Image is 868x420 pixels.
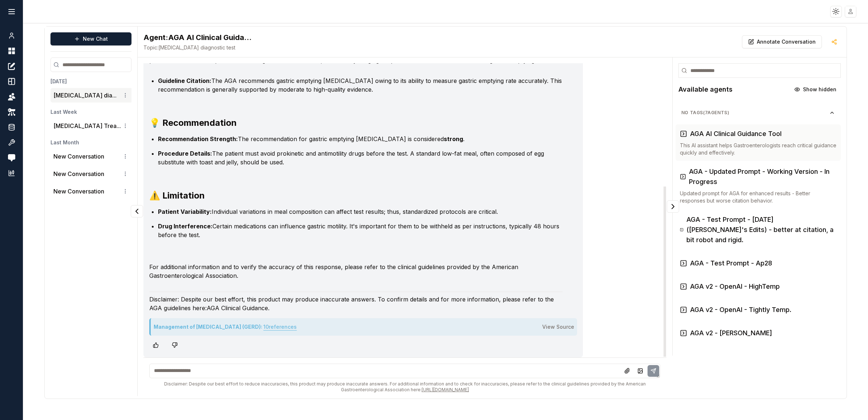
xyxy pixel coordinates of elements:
p: New Conversation [53,169,104,178]
h3: ⚠️ Limitation [149,190,563,201]
li: Certain medications can influence gastric motility. It's important for them to be withheld as per... [158,222,563,239]
h4: Management of [MEDICAL_DATA] (GERD) : [154,321,297,333]
h2: AGA AI Clinical Guidance Tool [143,32,252,43]
h3: AGA v2 - OpenAI - Tightly Temp. [690,305,791,315]
h3: Last Month [50,139,133,146]
button: No Tags(7agents) [676,107,841,119]
h3: AGA v2 - [PERSON_NAME] [690,328,772,338]
h3: AGA - Test Prompt - [DATE] ([PERSON_NAME]'s Edits) - better at citation, a bit robot and rigid. [686,215,836,245]
button: Conversation options [121,121,130,130]
h3: Last Week [50,108,133,116]
strong: strong [444,135,463,143]
span: Gastroparesis diagnostic test [143,44,252,51]
li: The recommendation for gastric emptying [MEDICAL_DATA] is considered . [158,135,563,143]
img: feedback [8,154,15,161]
button: Annotate Conversation [742,35,822,48]
a: AGA Clinical Guidance [207,304,268,312]
li: The AGA recommends gastric emptying [MEDICAL_DATA] owing to its ability to measure gastric emptyi... [158,76,563,94]
p: New Conversation [53,187,104,196]
span: No Tags ( 7 agents) [681,110,829,116]
button: Collapse panel [131,205,143,217]
button: Conversation options [121,169,130,178]
strong: Guideline Citation: [158,77,211,84]
h3: AGA - Updated Prompt - Working Version - In Progress [689,167,836,187]
strong: Recommendation Strength: [158,135,238,143]
button: Conversation options [121,91,130,100]
h2: Available agents [678,84,733,95]
p: Disclaimer: Despite our best effort, this product may produce inaccurate answers. To confirm deta... [149,295,563,312]
button: [MEDICAL_DATA] dia... [53,91,117,100]
li: Individual variations in meal composition can affect test results; thus, standardized protocols a... [158,207,563,216]
p: Updated prompt for AGA for enhanced results - Better responses but worse citation behavior. [680,190,836,204]
p: For additional information and to verify the accuracy of this response, please refer to the clini... [149,263,563,280]
h3: AGA v2 - OpenAI - HighTemp [690,281,780,292]
button: New Chat [50,32,131,45]
a: View Source [542,324,574,330]
button: Collapse panel [667,200,679,213]
h3: [DATE] [50,78,133,85]
button: Show hidden [790,84,841,95]
span: Show hidden [803,86,836,93]
p: Annotate Conversation [757,38,816,45]
button: Conversation options [121,152,130,161]
li: The patient must avoid prokinetic and antimotility drugs before the test. A standard low-fat meal... [158,149,563,167]
p: New Conversation [53,152,104,161]
h3: AGA AI Clinical Guidance Tool [690,129,782,139]
strong: Patient Variability: [158,208,212,215]
button: Conversation options [121,187,130,196]
a: [URL][DOMAIN_NAME] [422,387,469,392]
h3: AGA - Test Prompt - Ap28 [690,258,772,268]
p: This AI assistant helps Gastroenterologists reach critical guidance quickly and effectively. [680,142,836,156]
strong: Procedure Details: [158,150,212,157]
img: placeholder-user.jpg [845,6,856,17]
strong: Drug Interference: [158,223,212,230]
button: 10references [263,321,297,333]
div: Disclaimer: Despite our best effort to reduce inaccuracies, this product may produce inaccurate a... [149,381,661,393]
button: [MEDICAL_DATA] Trea... [53,121,121,130]
h3: 💡 Recommendation [149,117,563,129]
